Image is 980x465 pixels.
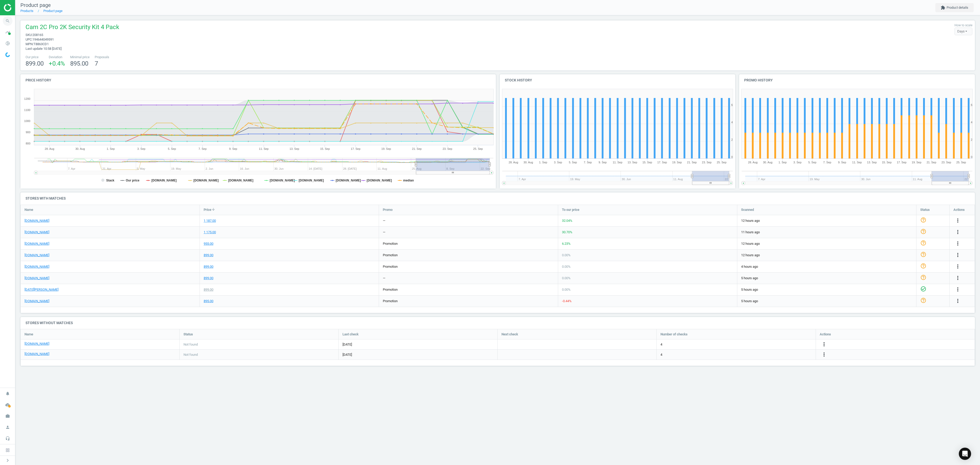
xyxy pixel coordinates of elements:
i: more_vert [955,252,961,258]
span: Minimal price [70,55,90,59]
div: Open Intercom Messenger [959,448,971,460]
span: +0.4 % [49,60,65,67]
i: headset_mic [3,434,13,443]
tspan: 17. Sep [657,161,667,164]
span: Not found [183,352,198,357]
span: Cam 2C Pro 2K Security Kit 4 Pack [26,23,119,33]
tspan: 13. Sep [628,161,637,164]
label: How to scale [954,23,972,28]
i: pie_chart_outlined [3,39,13,48]
span: Number of checks [660,332,688,337]
span: promotion [383,288,398,291]
h4: Promo history [739,74,975,86]
text: 6 [731,103,733,106]
tspan: 22.… [964,178,971,181]
tspan: 1. Sep [539,161,547,164]
a: [DOMAIN_NAME] [24,352,49,356]
i: help_outline [920,217,926,223]
tspan: 5. Sep [168,147,176,150]
tspan: 23. Sep [443,147,452,150]
button: extensionProduct details [935,3,974,12]
tspan: 15. Sep [320,147,330,150]
div: 899.00 [204,276,213,280]
tspan: 28. Aug [45,147,54,150]
tspan: 13. Sep [867,161,877,164]
span: promotion [383,299,398,303]
i: help_outline [920,228,926,235]
text: 1200 [24,97,30,100]
span: Last update 10:58 [DATE] [26,47,62,51]
span: 4 hours ago [741,264,912,269]
tspan: 25. Sep [473,147,483,150]
a: [DOMAIN_NAME] [24,230,49,235]
tspan: 21. Sep [412,147,422,150]
tspan: 23. Sep [702,161,712,164]
span: [DATE] [342,342,494,347]
tspan: 9. Sep [598,161,607,164]
tspan: 30. Aug [75,147,85,150]
div: 1 175.00 [204,230,216,235]
span: promotion [383,253,398,257]
tspan: 23. Sep [941,161,951,164]
span: 899.00 [26,60,44,67]
i: help_outline [920,251,926,258]
h4: Price history [20,74,496,86]
text: 2 [731,138,733,141]
i: more_vert [955,217,961,224]
a: [DOMAIN_NAME] [24,276,49,280]
tspan: [DOMAIN_NAME] [193,179,219,182]
span: sku : [26,33,32,37]
button: more_vert [955,275,961,282]
tspan: [DOMAIN_NAME] [299,179,324,182]
span: promotion [383,242,398,246]
span: Name [24,332,33,337]
text: 900 [26,131,30,134]
tspan: 11. Sep [259,147,269,150]
tspan: 1. Sep [779,161,787,164]
span: 0.00 % [562,265,571,268]
i: timeline [3,27,13,37]
span: Actions [820,332,831,337]
span: To our price [562,207,579,212]
tspan: Our price [126,179,140,182]
span: 5 hours ago [741,276,912,280]
i: chevron_right [5,457,11,463]
div: 955.00 [204,241,213,246]
button: more_vert [955,240,961,247]
a: [DOMAIN_NAME] [24,299,49,303]
span: 4 [660,342,662,347]
tspan: 3. Sep [137,147,145,150]
tspan: 9. Sep [229,147,237,150]
span: 32.04 % [562,219,572,223]
span: upc : [26,38,32,41]
span: 30.70 % [562,230,572,234]
tspan: 7. Sep [584,161,592,164]
tspan: 13. Sep [289,147,299,150]
span: 5 hours ago [741,299,912,303]
button: more_vert [955,263,961,270]
tspan: [DOMAIN_NAME] [228,179,253,182]
i: help_outline [920,274,926,280]
div: 1 187.00 [204,218,216,223]
button: more_vert [955,286,961,293]
div: Days [954,28,972,35]
span: Our price [26,55,44,59]
i: check_circle_outline [920,286,926,292]
i: more_vert [821,351,827,358]
span: 0.00 % [562,276,571,280]
a: [DATE][PERSON_NAME] [24,287,58,292]
span: Proposals [95,55,109,59]
i: arrow_downward [211,207,215,211]
span: 208165 [32,33,43,37]
i: more_vert [955,229,961,235]
a: [DOMAIN_NAME] [24,241,49,246]
i: search [3,16,13,26]
text: 0 [731,155,733,158]
div: 895.00 [204,299,213,303]
button: chevron_right [1,457,14,464]
div: — [383,276,385,280]
span: 12 hours ago [741,241,912,246]
img: ajHJNr6hYgQAAAAASUVORK5CYII= [4,4,40,11]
